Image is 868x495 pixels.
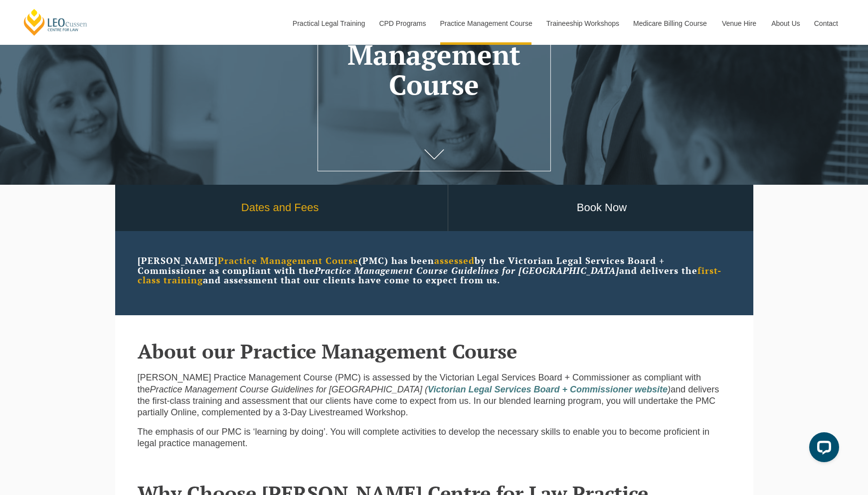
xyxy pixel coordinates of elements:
a: Venue Hire [714,2,764,45]
a: Practical Legal Training [285,2,372,45]
a: Book Now [448,185,756,231]
strong: assessed [434,254,475,266]
strong: Practice Management Course [218,254,358,266]
a: About Us [764,2,807,45]
a: Traineeship Workshops [539,2,626,45]
em: Practice Management Course Guidelines for [GEOGRAPHIC_DATA] ( ) [150,384,671,394]
p: [PERSON_NAME] Practice Management Course (PMC) is assessed by the Victorian Legal Services Board ... [138,372,731,419]
a: [PERSON_NAME] Centre for Law [22,8,89,36]
p: [PERSON_NAME] (PMC) has been by the Victorian Legal Services Board + Commissioner as compliant wi... [138,256,731,285]
h2: About our Practice Management Course [138,340,731,362]
a: Victorian Legal Services Board + Commissioner website [428,384,668,394]
strong: first-class training [138,264,721,286]
a: Contact [807,2,846,45]
p: The emphasis of our PMC is ‘learning by doing’. You will complete activities to develop the neces... [138,426,731,450]
a: Medicare Billing Course [626,2,714,45]
a: Practice Management Course [433,2,539,45]
em: Practice Management Course Guidelines for [GEOGRAPHIC_DATA] [315,264,619,276]
a: Dates and Fees [113,185,448,231]
a: CPD Programs [371,2,432,45]
h1: Practice Management Course [330,9,538,100]
iframe: LiveChat chat widget [801,428,843,470]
